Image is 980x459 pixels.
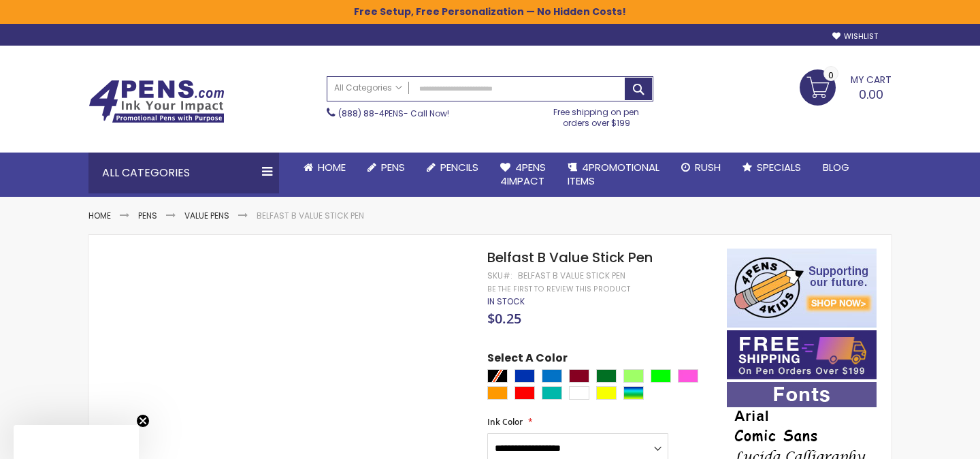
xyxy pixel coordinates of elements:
[14,425,139,459] div: Close teaser
[828,69,834,82] span: 0
[257,210,364,221] li: Belfast B Value Stick Pen
[678,369,698,383] div: Pink
[88,80,225,123] img: 4Pens Custom Pens and Promotional Products
[487,270,512,281] strong: SKU
[859,86,883,103] span: 0.00
[540,101,654,129] div: Free shipping on pen orders over $199
[327,77,409,99] a: All Categories
[416,153,489,183] a: Pencils
[487,416,523,428] span: Ink Color
[596,369,617,383] div: Green
[569,369,589,383] div: Burgundy
[487,296,525,307] div: Availability
[487,386,508,400] div: Orange
[623,369,644,383] div: Green Light
[757,160,801,174] span: Specials
[651,369,671,383] div: Lime Green
[623,386,644,400] div: Assorted
[596,386,617,400] div: Yellow
[732,153,812,183] a: Specials
[357,153,416,183] a: Pens
[727,249,877,328] img: 4pens 4 kids
[293,153,357,183] a: Home
[487,284,630,294] a: Be the first to review this product
[695,160,721,174] span: Rush
[338,108,449,119] span: - Call Now!
[318,160,346,174] span: Home
[88,153,279,193] div: All Categories
[569,386,589,400] div: White
[487,351,568,369] span: Select A Color
[557,153,670,197] a: 4PROMOTIONALITEMS
[489,153,557,197] a: 4Pens4impact
[670,153,732,183] a: Rush
[542,369,562,383] div: Blue Light
[500,160,546,188] span: 4Pens 4impact
[868,422,980,459] iframe: Google Customer Reviews
[338,108,404,119] a: (888) 88-4PENS
[334,82,402,93] span: All Categories
[823,160,849,174] span: Blog
[727,330,877,379] img: Free shipping on orders over $199
[487,309,521,328] span: $0.25
[542,386,562,400] div: Teal
[136,414,150,428] button: Close teaser
[514,386,535,400] div: Red
[568,160,659,188] span: 4PROMOTIONAL ITEMS
[381,160,405,174] span: Pens
[514,369,535,383] div: Blue
[518,270,625,281] div: Belfast B Value Stick Pen
[487,248,653,267] span: Belfast B Value Stick Pen
[832,31,878,42] a: Wishlist
[440,160,478,174] span: Pencils
[138,210,157,221] a: Pens
[487,296,525,307] span: In stock
[812,153,860,183] a: Blog
[184,210,229,221] a: Value Pens
[88,210,111,221] a: Home
[800,69,892,104] a: 0.00 0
